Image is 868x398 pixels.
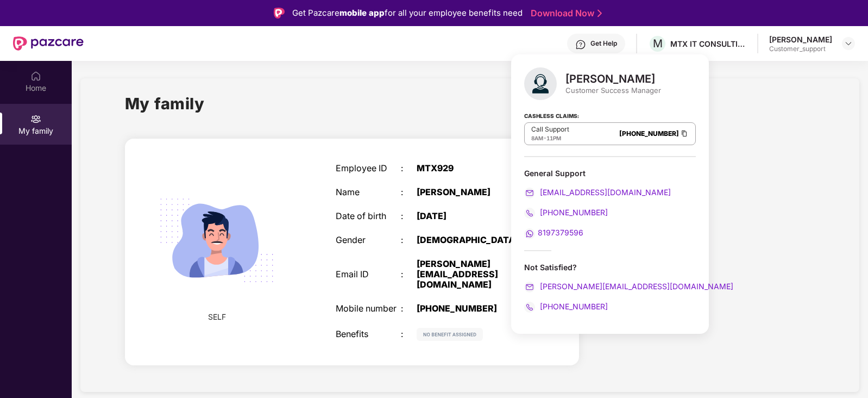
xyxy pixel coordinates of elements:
[538,228,583,237] span: 8197379596
[417,211,530,221] div: [DATE]
[524,168,696,178] div: General Support
[336,235,400,245] div: Gender
[336,163,400,173] div: Employee ID
[524,228,583,237] a: 8197379596
[401,269,417,279] div: :
[531,134,569,142] div: -
[524,208,608,217] a: [PHONE_NUMBER]
[524,262,696,313] div: Not Satisfied?
[146,170,287,311] img: svg+xml;base64,PHN2ZyB4bWxucz0iaHR0cDovL3d3dy53My5vcmcvMjAwMC9zdmciIHdpZHRoPSIyMjQiIGhlaWdodD0iMT...
[565,85,661,95] div: Customer Success Manager
[417,328,483,341] img: svg+xml;base64,PHN2ZyB4bWxucz0iaHR0cDovL3d3dy53My5vcmcvMjAwMC9zdmciIHdpZHRoPSIxMjIiIGhlaWdodD0iMj...
[336,329,400,339] div: Benefits
[336,211,400,221] div: Date of birth
[524,109,579,121] strong: Cashless Claims:
[208,311,226,323] span: SELF
[336,269,400,279] div: Email ID
[653,37,663,50] span: M
[292,7,523,20] div: Get Pazcare for all your employee benefits need
[336,303,400,314] div: Mobile number
[538,188,671,197] span: [EMAIL_ADDRESS][DOMAIN_NAME]
[401,235,417,245] div: :
[538,282,733,291] span: [PERSON_NAME][EMAIL_ADDRESS][DOMAIN_NAME]
[546,135,561,141] span: 11PM
[401,187,417,197] div: :
[619,129,679,138] a: [PHONE_NUMBER]
[524,188,671,197] a: [EMAIL_ADDRESS][DOMAIN_NAME]
[524,208,535,219] img: svg+xml;base64,PHN2ZyB4bWxucz0iaHR0cDovL3d3dy53My5vcmcvMjAwMC9zdmciIHdpZHRoPSIyMCIgaGVpZ2h0PSIyMC...
[524,67,557,100] img: svg+xml;base64,PHN2ZyB4bWxucz0iaHR0cDovL3d3dy53My5vcmcvMjAwMC9zdmciIHhtbG5zOnhsaW5rPSJodHRwOi8vd3...
[524,282,733,291] a: [PERSON_NAME][EMAIL_ADDRESS][DOMAIN_NAME]
[339,8,385,18] strong: mobile app
[680,129,689,138] img: Clipboard Icon
[531,125,569,134] p: Call Support
[524,262,696,272] div: Not Satisfied?
[401,303,417,314] div: :
[844,39,853,48] img: svg+xml;base64,PHN2ZyBpZD0iRHJvcGRvd24tMzJ4MzIiIHhtbG5zPSJodHRwOi8vd3d3LnczLm9yZy8yMDAwL3N2ZyIgd2...
[13,36,84,51] img: New Pazcare Logo
[670,39,746,49] div: MTX IT CONSULTING SERVICES PRIVATE LIMITED
[769,45,832,53] div: Customer_support
[417,187,530,197] div: [PERSON_NAME]
[274,8,285,18] img: Logo
[336,187,400,197] div: Name
[417,235,530,245] div: [DEMOGRAPHIC_DATA]
[524,302,608,311] a: [PHONE_NUMBER]
[417,163,530,173] div: MTX929
[597,8,602,19] img: Stroke
[524,168,696,239] div: General Support
[401,211,417,221] div: :
[417,259,530,290] div: [PERSON_NAME][EMAIL_ADDRESS][DOMAIN_NAME]
[565,72,661,85] div: [PERSON_NAME]
[30,114,41,125] img: svg+xml;base64,PHN2ZyB3aWR0aD0iMjAiIGhlaWdodD0iMjAiIHZpZXdCb3g9IjAgMCAyMCAyMCIgZmlsbD0ibm9uZSIgeG...
[538,302,608,311] span: [PHONE_NUMBER]
[590,39,617,48] div: Get Help
[524,228,535,239] img: svg+xml;base64,PHN2ZyB4bWxucz0iaHR0cDovL3d3dy53My5vcmcvMjAwMC9zdmciIHdpZHRoPSIyMCIgaGVpZ2h0PSIyMC...
[531,8,599,19] a: Download Now
[125,91,205,116] h1: My family
[524,282,535,293] img: svg+xml;base64,PHN2ZyB4bWxucz0iaHR0cDovL3d3dy53My5vcmcvMjAwMC9zdmciIHdpZHRoPSIyMCIgaGVpZ2h0PSIyMC...
[531,135,543,141] span: 8AM
[769,34,832,45] div: [PERSON_NAME]
[401,163,417,173] div: :
[401,329,417,339] div: :
[575,39,586,50] img: svg+xml;base64,PHN2ZyBpZD0iSGVscC0zMngzMiIgeG1sbnM9Imh0dHA6Ly93d3cudzMub3JnLzIwMDAvc3ZnIiB3aWR0aD...
[524,302,535,313] img: svg+xml;base64,PHN2ZyB4bWxucz0iaHR0cDovL3d3dy53My5vcmcvMjAwMC9zdmciIHdpZHRoPSIyMCIgaGVpZ2h0PSIyMC...
[524,188,535,198] img: svg+xml;base64,PHN2ZyB4bWxucz0iaHR0cDovL3d3dy53My5vcmcvMjAwMC9zdmciIHdpZHRoPSIyMCIgaGVpZ2h0PSIyMC...
[417,303,530,314] div: [PHONE_NUMBER]
[30,71,41,82] img: svg+xml;base64,PHN2ZyBpZD0iSG9tZSIgeG1sbnM9Imh0dHA6Ly93d3cudzMub3JnLzIwMDAvc3ZnIiB3aWR0aD0iMjAiIG...
[538,208,608,217] span: [PHONE_NUMBER]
